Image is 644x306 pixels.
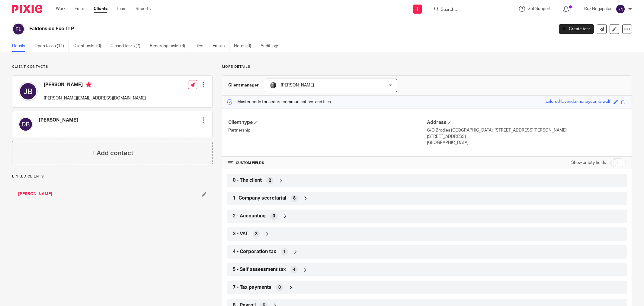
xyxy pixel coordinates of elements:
[29,26,446,32] h2: Faldonside Eco LLP
[440,7,495,13] input: Search
[281,83,314,87] span: [PERSON_NAME]
[12,40,30,52] a: Details
[427,127,626,133] p: C/O Brodies [GEOGRAPHIC_DATA], [STREET_ADDRESS][PERSON_NAME]
[616,4,625,14] img: svg%3E
[194,40,208,52] a: Files
[86,82,92,88] i: Primary
[233,249,276,255] span: 4 - Corporation tax
[73,40,106,52] a: Client tasks (0)
[18,117,33,132] img: svg%3E
[34,40,69,52] a: Open tasks (11)
[427,119,626,126] h4: Address
[584,6,613,12] p: Rez Negapatan
[427,134,626,140] p: [STREET_ADDRESS]
[233,177,262,184] span: 0 - The client
[94,6,107,12] a: Clients
[228,82,259,88] h3: Client manager
[39,117,78,123] h4: [PERSON_NAME]
[136,6,151,12] a: Reports
[213,40,229,52] a: Emails
[233,266,286,273] span: 5 - Self assessment tax
[527,7,551,11] span: Get Support
[56,6,66,12] a: Work
[273,213,275,219] span: 3
[12,64,213,69] p: Client contacts
[150,40,190,52] a: Recurring tasks (6)
[227,99,331,105] p: Master code for secure communications and files
[44,82,146,89] h4: [PERSON_NAME]
[18,191,52,197] a: [PERSON_NAME]
[559,24,594,34] a: Create task
[228,161,427,165] h4: CUSTOM FIELDS
[261,40,284,52] a: Audit logs
[233,213,266,219] span: 2 - Accounting
[91,148,133,158] h4: + Add contact
[269,177,271,184] span: 2
[234,40,256,52] a: Notes (0)
[233,195,286,201] span: 1- Company secretarial
[233,231,248,237] span: 3 - VAT
[75,6,85,12] a: Email
[278,285,281,291] span: 0
[18,82,38,101] img: svg%3E
[255,231,258,237] span: 3
[233,284,271,291] span: 7 - Tax payments
[44,95,146,101] p: [PERSON_NAME][EMAIL_ADDRESS][DOMAIN_NAME]
[546,99,610,106] div: tailored-lavendar-honeycomb-wolf
[12,174,213,179] p: Linked clients
[293,195,296,201] span: 8
[293,267,295,273] span: 4
[228,119,427,126] h4: Client type
[427,140,626,146] p: [GEOGRAPHIC_DATA]
[117,6,127,12] a: Team
[283,249,286,255] span: 1
[270,82,277,89] img: DSC_9061-3.jpg
[12,5,42,13] img: Pixie
[222,64,632,69] p: More details
[228,127,427,133] p: Partnership
[12,23,25,35] img: svg%3E
[571,160,606,166] label: Show empty fields
[111,40,145,52] a: Closed tasks (7)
